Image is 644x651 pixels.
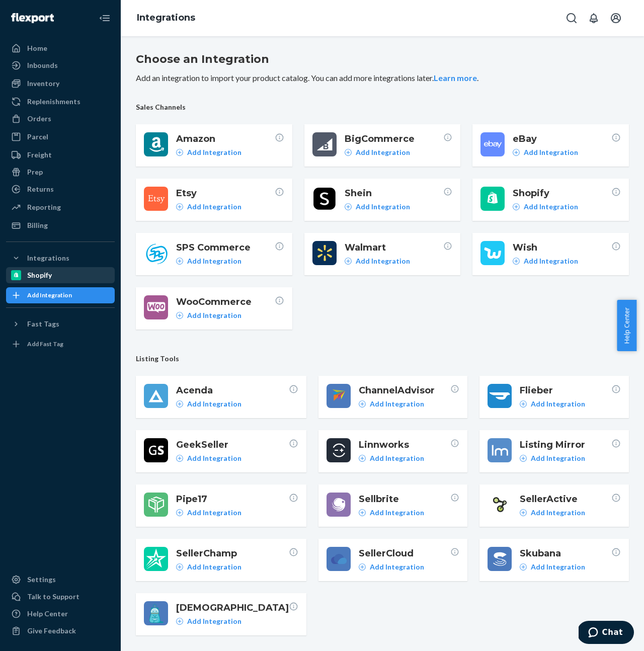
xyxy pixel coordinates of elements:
div: Reporting [27,202,61,212]
span: Amazon [176,132,275,145]
span: SellerActive [520,493,611,506]
div: Freight [27,150,52,160]
p: Add Integration [531,453,585,463]
iframe: Opens a widget where you can chat to one of our agents [579,621,634,646]
button: Give Feedback [6,623,115,639]
button: Talk to Support [6,589,115,605]
span: eBay [513,132,611,145]
p: Add Integration [356,256,410,266]
a: Add Integration [176,453,242,463]
a: Add Integration [359,562,424,572]
a: Add Integration [520,562,585,572]
button: Integrations [6,250,115,266]
div: Talk to Support [27,592,79,602]
div: Replenishments [27,97,80,107]
a: Add Fast Tag [6,336,115,352]
p: Add Integration [370,562,424,572]
p: Add Integration [187,310,242,320]
div: Returns [27,184,54,194]
span: ChannelAdvisor [359,384,450,397]
p: Add Integration [187,256,242,266]
p: Add Integration [187,508,242,518]
span: Listing Mirror [520,438,611,451]
a: Orders [6,111,115,127]
p: Add an integration to import your product catalog. You can add more integrations later. . [136,72,629,84]
a: Freight [6,147,115,163]
button: Fast Tags [6,316,115,332]
span: Wish [513,241,611,254]
a: Home [6,40,115,56]
div: Home [27,43,47,53]
span: Listing Tools [136,354,629,364]
p: Add Integration [356,202,410,212]
span: Shein [345,187,443,200]
p: Add Integration [187,147,242,157]
a: Add Integration [345,147,410,157]
div: Add Fast Tag [27,340,63,348]
button: Help Center [617,300,636,351]
a: Add Integration [359,453,424,463]
a: Inbounds [6,57,115,73]
a: Add Integration [520,453,585,463]
a: Billing [6,217,115,233]
span: [DEMOGRAPHIC_DATA] [176,601,289,614]
span: Sellbrite [359,493,450,506]
p: Add Integration [524,202,578,212]
a: Add Integration [176,202,242,212]
p: Add Integration [531,508,585,518]
p: Add Integration [356,147,410,157]
button: Open account menu [606,8,626,28]
a: Integrations [137,12,195,23]
a: Shopify [6,267,115,283]
p: Add Integration [531,562,585,572]
a: Add Integration [513,147,578,157]
button: Close Navigation [95,8,115,28]
p: Add Integration [370,399,424,409]
div: Give Feedback [27,626,76,636]
a: Replenishments [6,94,115,110]
p: Add Integration [370,453,424,463]
div: Help Center [27,609,68,619]
span: Acenda [176,384,289,397]
span: SellerCloud [359,547,450,560]
a: Returns [6,181,115,197]
button: Learn more [434,72,477,84]
div: Inbounds [27,60,58,70]
p: Add Integration [531,399,585,409]
span: Pipe17 [176,493,289,506]
a: Add Integration [176,616,242,626]
p: Add Integration [187,562,242,572]
p: Add Integration [187,399,242,409]
span: BigCommerce [345,132,443,145]
p: Add Integration [187,453,242,463]
div: Billing [27,220,48,230]
a: Add Integration [513,256,578,266]
a: Parcel [6,129,115,145]
a: Add Integration [520,399,585,409]
span: Etsy [176,187,275,200]
span: SellerChamp [176,547,289,560]
a: Settings [6,572,115,588]
a: Inventory [6,75,115,92]
span: Linnworks [359,438,450,451]
span: Sales Channels [136,102,629,112]
div: Settings [27,575,56,585]
span: Skubana [520,547,611,560]
a: Add Integration [176,508,242,518]
div: Shopify [27,270,52,280]
a: Add Integration [359,508,424,518]
a: Add Integration [513,202,578,212]
span: Shopify [513,187,611,200]
ol: breadcrumbs [129,4,203,33]
h2: Choose an Integration [136,51,629,67]
a: Add Integration [176,310,242,320]
div: Inventory [27,78,59,89]
a: Add Integration [345,202,410,212]
a: Add Integration [176,147,242,157]
div: Integrations [27,253,69,263]
span: WooCommerce [176,295,275,308]
div: Parcel [27,132,48,142]
div: Orders [27,114,51,124]
p: Add Integration [370,508,424,518]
